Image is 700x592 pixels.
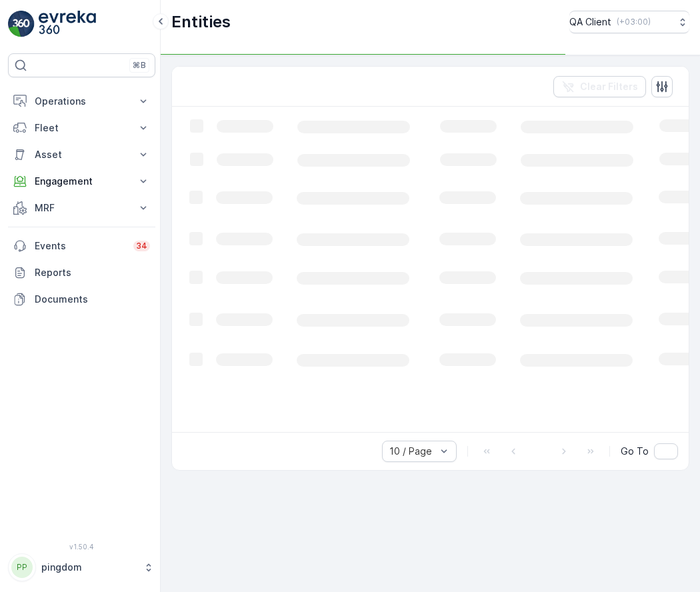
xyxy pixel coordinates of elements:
[35,175,129,188] p: Engagement
[8,168,155,195] button: Engagement
[35,201,129,215] p: MRF
[39,11,96,37] img: logo_light-DOdMpM7g.png
[35,293,150,306] p: Documents
[35,121,129,135] p: Fleet
[8,141,155,168] button: Asset
[133,60,146,71] p: ⌘B
[8,233,155,259] a: Events34
[35,95,129,108] p: Operations
[8,11,35,37] img: logo
[8,543,155,551] span: v 1.50.4
[8,259,155,286] a: Reports
[569,11,689,33] button: QA Client(+03:00)
[580,80,638,93] p: Clear Filters
[35,148,129,161] p: Asset
[8,88,155,115] button: Operations
[171,11,231,33] p: Entities
[136,241,147,251] p: 34
[617,17,651,27] p: ( +03:00 )
[35,239,125,253] p: Events
[8,553,155,581] button: PPpingdom
[8,115,155,141] button: Fleet
[569,15,611,29] p: QA Client
[621,445,649,458] span: Go To
[553,76,646,97] button: Clear Filters
[41,561,137,574] p: pingdom
[8,195,155,221] button: MRF
[35,266,150,279] p: Reports
[11,557,33,578] div: PP
[8,286,155,313] a: Documents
